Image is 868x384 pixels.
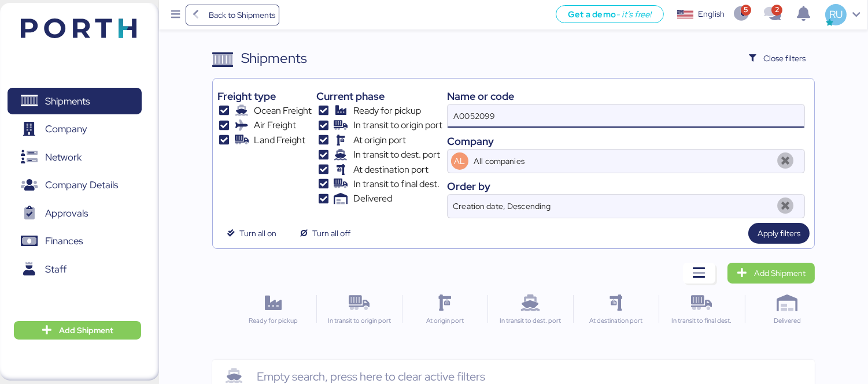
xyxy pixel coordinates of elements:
[316,88,442,104] div: Current phase
[254,104,312,118] span: Ocean Freight
[763,51,806,65] span: Close filters
[45,149,82,166] span: Network
[8,88,142,114] a: Shipments
[754,266,806,280] span: Add Shipment
[45,261,67,278] span: Staff
[312,226,350,240] span: Turn all off
[407,316,482,326] div: At origin port
[353,118,442,132] span: In transit to origin port
[254,118,296,132] span: Air Freight
[235,316,311,326] div: Ready for pickup
[447,133,805,149] div: Company
[45,205,88,222] span: Approvals
[45,93,90,110] span: Shipments
[45,177,118,193] span: Company Details
[664,316,739,326] div: In transit to final dest.
[209,8,275,22] span: Back to Shipments
[578,316,653,326] div: At destination port
[472,150,772,173] input: AL
[257,371,485,382] span: Empty search, press here to clear active filters
[353,148,440,162] span: In transit to dest. port
[353,104,421,118] span: Ready for pickup
[353,163,429,177] span: At destination port
[186,5,280,25] a: Back to Shipments
[8,144,142,170] a: Network
[353,133,406,147] span: At origin port
[727,263,815,284] a: Add Shipment
[217,88,312,104] div: Freight type
[45,233,83,249] span: Finances
[447,178,805,194] div: Order by
[14,321,141,340] button: Add Shipment
[254,133,305,147] span: Land Freight
[353,177,439,191] span: In transit to final dest.
[217,223,286,244] button: Turn all on
[353,192,392,206] span: Delivered
[45,121,87,137] span: Company
[750,316,825,326] div: Delivered
[740,48,815,69] button: Close filters
[8,228,142,255] a: Finances
[166,5,186,25] button: Menu
[239,226,276,240] span: Turn all on
[748,223,810,244] button: Apply filters
[8,200,142,226] a: Approvals
[290,223,360,244] button: Turn all off
[447,88,805,104] div: Name or code
[8,172,142,199] a: Company Details
[241,48,307,69] div: Shipments
[8,116,142,143] a: Company
[698,8,725,20] div: English
[59,323,113,337] span: Add Shipment
[758,226,800,240] span: Apply filters
[8,256,142,282] a: Staff
[829,7,843,22] span: RU
[493,316,568,326] div: In transit to dest. port
[454,155,465,167] span: AL
[322,316,397,326] div: In transit to origin port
